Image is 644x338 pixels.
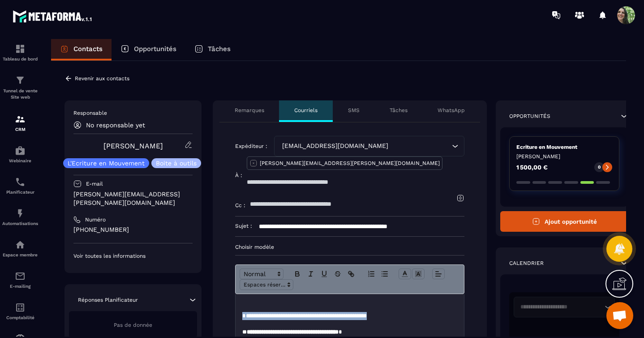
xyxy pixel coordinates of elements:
[2,107,38,139] a: formationformationCRM
[103,142,163,150] a: [PERSON_NAME]
[509,260,544,267] p: Calendrier
[2,139,38,170] a: automationsautomationsWebinaire
[509,113,550,120] p: Opportunités
[156,160,197,166] p: Boite à outils
[73,190,193,207] p: [PERSON_NAME][EMAIL_ADDRESS][PERSON_NAME][DOMAIN_NAME]
[390,141,450,151] input: Search for option
[2,284,38,289] p: E-mailing
[2,37,38,68] a: formationformationTableau de bord
[235,172,242,179] p: À :
[294,107,318,114] p: Courriels
[15,208,26,219] img: automations
[15,145,26,156] img: automations
[15,302,26,313] img: accountant
[134,45,176,53] p: Opportunités
[13,8,93,24] img: logo
[390,107,408,114] p: Tâches
[280,141,390,151] span: [EMAIL_ADDRESS][DOMAIN_NAME]
[85,216,106,223] p: Numéro
[73,109,193,117] p: Responsable
[73,225,193,234] p: [PHONE_NUMBER]
[2,127,38,132] p: CRM
[73,252,193,260] p: Voir toutes les informations
[15,114,26,125] img: formation
[86,180,103,187] p: E-mail
[235,222,252,230] p: Sujet :
[73,45,103,53] p: Contacts
[274,136,464,156] div: Search for option
[114,322,152,328] span: Pas de donnée
[75,75,129,82] p: Revenir aux contacts
[2,190,38,195] p: Planificateur
[2,315,38,320] p: Comptabilité
[15,177,26,187] img: scheduler
[78,296,138,303] p: Réponses Planificateur
[235,202,245,209] p: Cc :
[15,239,26,250] img: automations
[598,164,601,170] p: 0
[516,164,548,170] p: 1 500,00 €
[185,39,240,61] a: Tâches
[68,160,145,166] p: L'Ecriture en Mouvement
[606,302,633,329] div: Ouvrir le chat
[516,143,612,151] p: Ecriture en Mouvement
[2,88,38,100] p: Tunnel de vente Site web
[2,295,38,327] a: accountantaccountantComptabilité
[2,170,38,201] a: schedulerschedulerPlanificateur
[2,56,38,61] p: Tableau de bord
[235,107,264,114] p: Remarques
[15,75,26,86] img: formation
[260,160,440,167] p: [PERSON_NAME][EMAIL_ADDRESS][PERSON_NAME][DOMAIN_NAME]
[2,68,38,107] a: formationformationTunnel de vente Site web
[438,107,465,114] p: WhatsApp
[51,39,112,61] a: Contacts
[2,201,38,233] a: automationsautomationsAutomatisations
[112,39,185,61] a: Opportunités
[2,264,38,295] a: emailemailE-mailing
[15,271,26,282] img: email
[2,221,38,226] p: Automatisations
[86,121,145,129] p: No responsable yet
[2,158,38,163] p: Webinaire
[15,43,26,54] img: formation
[348,107,360,114] p: SMS
[500,211,628,232] button: Ajout opportunité
[2,252,38,257] p: Espace membre
[2,233,38,264] a: automationsautomationsEspace membre
[235,243,464,251] p: Choisir modèle
[235,143,267,150] p: Expéditeur :
[516,153,612,160] p: [PERSON_NAME]
[208,45,231,53] p: Tâches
